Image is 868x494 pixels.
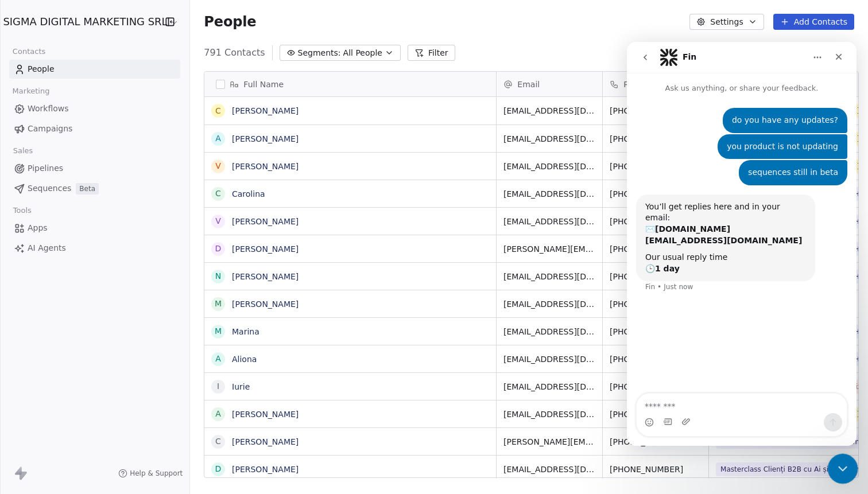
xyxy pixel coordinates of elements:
div: I [217,380,219,392]
span: [EMAIL_ADDRESS][DOMAIN_NAME] [503,409,595,420]
span: Sales [8,142,38,160]
span: Pipelines [28,162,63,174]
span: [EMAIL_ADDRESS][DOMAIN_NAME] [503,326,595,337]
span: [EMAIL_ADDRESS][DOMAIN_NAME] [503,188,595,200]
span: Campaigns [28,123,72,135]
div: Phone Number [603,72,708,96]
a: Iurie [232,382,250,391]
div: A [216,353,222,365]
a: Apps [9,219,180,238]
div: V [216,215,222,227]
span: Full Name [243,79,284,90]
span: [PHONE_NUMBER] [610,464,702,475]
span: [PHONE_NUMBER] [610,271,702,282]
div: V [216,160,222,172]
div: C [215,188,221,200]
span: [EMAIL_ADDRESS][DOMAIN_NAME] [503,105,595,116]
a: Carolina [232,189,265,199]
a: [PERSON_NAME] [232,437,299,446]
div: C [215,105,221,117]
span: SIGMA DIGITAL MARKETING SRL [3,14,167,29]
button: Add Contacts [773,14,854,30]
a: Workflows [9,99,180,118]
a: [PERSON_NAME] [232,134,299,143]
div: Full Name [204,72,496,96]
span: [EMAIL_ADDRESS][DOMAIN_NAME] [503,133,595,145]
span: [PHONE_NUMBER] [610,105,702,116]
a: Pipelines [9,159,180,178]
span: People [28,63,55,75]
span: Beta [76,183,99,195]
span: Workflows [28,103,69,115]
a: [PERSON_NAME] [232,410,299,419]
span: Marketing [7,83,55,100]
span: Contacts [7,43,51,60]
span: [PHONE_NUMBER] [610,298,702,310]
span: [EMAIL_ADDRESS][DOMAIN_NAME] [503,216,595,227]
button: Filter [408,45,455,61]
span: [PHONE_NUMBER] [610,216,702,227]
span: [PERSON_NAME][EMAIL_ADDRESS][DOMAIN_NAME] [503,436,595,448]
span: [PERSON_NAME][EMAIL_ADDRESS][PERSON_NAME][DOMAIN_NAME] [503,243,595,255]
span: [EMAIL_ADDRESS][DOMAIN_NAME] [503,161,595,172]
span: [PHONE_NUMBER] [610,188,702,200]
span: [PHONE_NUMBER] [610,353,702,365]
a: Help & Support [118,469,183,478]
div: C [215,435,221,448]
div: M [215,325,222,337]
span: People [204,13,256,30]
span: [EMAIL_ADDRESS][DOMAIN_NAME] [503,381,595,392]
a: [PERSON_NAME] [232,106,299,115]
button: Settings [689,14,764,30]
span: Segments: [298,47,341,59]
a: [PERSON_NAME] [232,244,299,254]
a: Campaigns [9,119,180,138]
span: Help & Support [130,469,183,478]
span: [EMAIL_ADDRESS][DOMAIN_NAME] [503,298,595,310]
span: [PHONE_NUMBER] [610,409,702,420]
a: [PERSON_NAME] [232,272,299,281]
a: People [9,60,180,79]
span: [PHONE_NUMBER] [610,326,702,337]
a: [PERSON_NAME] [232,299,299,309]
span: [EMAIL_ADDRESS][DOMAIN_NAME] [503,353,595,365]
span: [PHONE_NUMBER] [610,381,702,392]
span: Apps [28,222,48,234]
span: Tools [8,202,36,219]
span: 791 Contacts [204,46,265,60]
span: All People [343,47,382,59]
a: [PERSON_NAME] [232,162,299,171]
div: D [215,243,222,255]
iframe: Intercom live chat [828,454,858,484]
div: A [216,133,222,145]
a: Marina [232,327,259,336]
div: D [215,463,222,475]
span: [EMAIL_ADDRESS][DOMAIN_NAME] [503,464,595,475]
span: [PHONE_NUMBER] [610,133,702,145]
span: Email [517,79,540,90]
a: [PERSON_NAME] [232,217,299,226]
a: [PERSON_NAME] [232,465,299,474]
div: M [215,298,222,310]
